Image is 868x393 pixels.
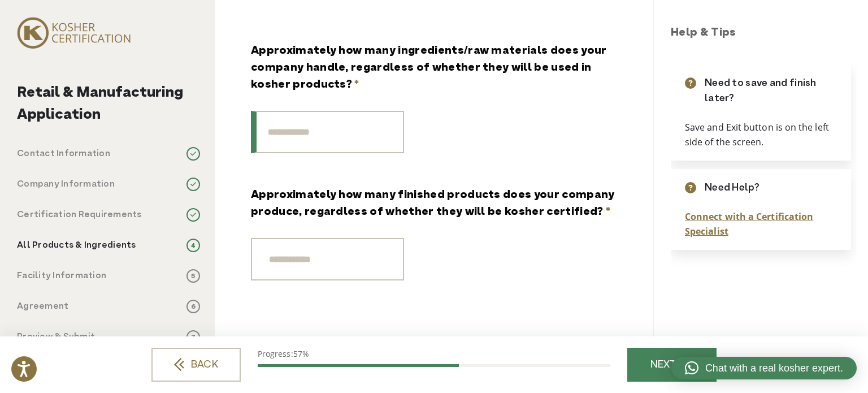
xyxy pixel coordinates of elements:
a: BACK [151,348,241,382]
span: 6 [186,300,200,313]
p: Contact Information [17,147,110,161]
p: Company Information [17,178,115,191]
a: Chat with a real kosher expert. [671,357,857,379]
label: Approximately how many finished products does your company produce, regardless of whether they wi... [251,187,624,221]
p: Need Help? [705,180,759,196]
span: 57% [293,348,309,359]
h2: Retail & Manufacturing Application [17,82,200,126]
a: Connect with a Certification Specialist [685,210,813,237]
p: Save and Exit button is on the left side of the screen. [685,120,837,149]
span: 4 [186,239,200,252]
span: Chat with a real kosher expert. [705,361,843,376]
p: Progress: [258,348,610,360]
p: All Products & Ingredients [17,239,136,252]
a: NEXT [627,348,717,382]
p: Preview & Submit [17,330,95,344]
p: Certification Requirements [17,208,142,222]
label: Approximately how many ingredients/raw materials does your company handle, regardless of whether ... [251,43,624,94]
h3: Help & Tips [671,25,857,42]
span: 7 [186,330,200,344]
p: Need to save and finish later? [705,76,837,106]
p: Agreement [17,300,68,313]
p: Facility Information [17,269,106,283]
span: 5 [186,269,200,283]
